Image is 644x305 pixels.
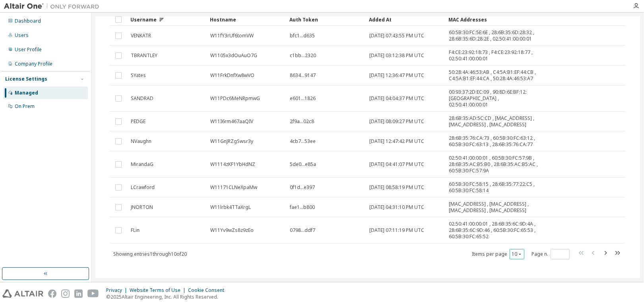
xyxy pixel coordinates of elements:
[290,161,316,168] span: 5de0...e85a
[131,52,157,59] span: TBRANTLEY
[131,33,151,39] span: VENKATR
[449,181,538,194] span: 60:5B:30:FC:58:15 , 28:6B:35:77:22:C5 , 60:5B:30:FC:58:14
[449,115,538,128] span: 28:6B:35:AD:5C:CD , [MAC_ADDRESS] , [MAC_ADDRESS] , [MAC_ADDRESS]
[449,135,538,148] span: 28:6B:35:76:CA:73 , 60:5B:30:FC:63:12 , 60:5B:30:FC:63:13 , 28:6B:35:76:CA:77
[369,52,424,59] span: [DATE] 03:12:38 PM UTC
[369,138,424,145] span: [DATE] 12:47:42 PM UTC
[449,49,538,62] span: F4:CE:23:92:18:73 , F4:CE:23:92:18:77 , 02:50:41:00:00:01
[531,249,570,259] span: Page n.
[210,13,283,26] div: Hostname
[512,251,522,257] button: 10
[131,138,151,145] span: NVaughn
[131,72,146,79] span: SYates
[188,287,229,293] div: Cookie Consent
[449,69,538,82] span: 50:28:4A:46:53:AB , C4:5A:B1:EF:44:CB , C4:5A:B1:EF:44:CA , 50:28:4A:46:53:A7
[210,184,257,191] span: W11171CLNeXpaMw
[4,2,103,10] img: Altair One
[290,138,316,145] span: 4cb7...53ee
[130,13,204,26] div: Username
[369,72,424,79] span: [DATE] 12:36:47 PM UTC
[210,138,253,145] span: W11GnJRZgSwsr3y
[48,290,56,298] img: facebook.svg
[210,227,254,234] span: W11Yv9wZs8z9zEo
[210,33,254,39] span: W11fY3rUf6tomVW
[131,118,145,125] span: PEDGE
[210,118,253,125] span: W11I6rm467aaQIV
[130,287,188,293] div: Website Terms of Use
[290,118,314,125] span: 2f9a...02c8
[15,61,52,67] div: Company Profile
[289,13,363,26] div: Auth Token
[87,290,99,298] img: youtube.svg
[449,89,538,108] span: 00:93:37:2D:EC:09 , 90:8D:6E:BF:12:[GEOGRAPHIC_DATA] , 02:50:41:00:00:01
[131,161,153,168] span: MirandaG
[369,33,424,39] span: [DATE] 07:43:55 PM UTC
[131,184,155,191] span: LCrawford
[106,293,229,300] p: © 2025 Altair Engineering, Inc. All Rights Reserved.
[106,287,130,293] div: Privacy
[472,249,524,259] span: Items per page
[369,118,424,125] span: [DATE] 08:09:27 PM UTC
[449,155,538,174] span: 02:50:41:00:00:01 , 60:5B:30:FC:57:9B , 28:6B:35:AC:B5:B0 , 28:6B:35:AC:B5:AC , 60:5B:30:FC:57:9A
[210,204,251,210] span: W11lrbk4TTaXrgL
[74,290,83,298] img: linkedin.svg
[369,13,442,26] div: Added At
[448,13,539,26] div: MAC Addresses
[290,204,315,210] span: fae1...b800
[369,184,424,191] span: [DATE] 08:58:19 PM UTC
[290,72,316,79] span: 8634...9147
[369,161,424,168] span: [DATE] 04:41:07 PM UTC
[290,52,316,59] span: c1bb...2320
[210,95,260,102] span: W11PDc6MeNRpmwG
[210,161,255,168] span: W1114zKF1YbHdNZ
[15,90,38,96] div: Managed
[210,52,257,59] span: W1105x3dOuAuO7G
[290,184,315,191] span: 0f1d...e397
[290,33,315,39] span: bfc1...d635
[15,32,29,39] div: Users
[5,76,47,82] div: License Settings
[449,221,538,240] span: 02:50:41:00:00:01 , 28:6B:35:6C:9D:4A , 28:6B:35:6C:9D:46 , 60:5B:30:FC:65:53 , 60:5B:30:FC:65:52
[15,46,42,53] div: User Profile
[15,103,35,110] div: On Prem
[369,204,424,210] span: [DATE] 04:31:10 PM UTC
[449,29,538,42] span: 60:5B:30:FC:5E:6E , 28:6B:35:6D:28:32 , 28:6B:35:6D:28:2E , 02:50:41:00:00:01
[131,95,153,102] span: SANDRAD
[290,227,315,234] span: 0798...ddf7
[210,72,254,79] span: W11FrkDnfXw8wVO
[369,227,424,234] span: [DATE] 07:11:19 PM UTC
[369,95,424,102] span: [DATE] 04:04:37 PM UTC
[131,227,140,234] span: FLin
[131,204,153,210] span: JNORTON
[449,201,538,214] span: [MAC_ADDRESS] , [MAC_ADDRESS] , [MAC_ADDRESS] , [MAC_ADDRESS]
[290,95,316,102] span: e601...1826
[2,290,43,298] img: altair_logo.svg
[15,18,41,24] div: Dashboard
[61,290,70,298] img: instagram.svg
[113,251,187,257] span: Showing entries 1 through 10 of 20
